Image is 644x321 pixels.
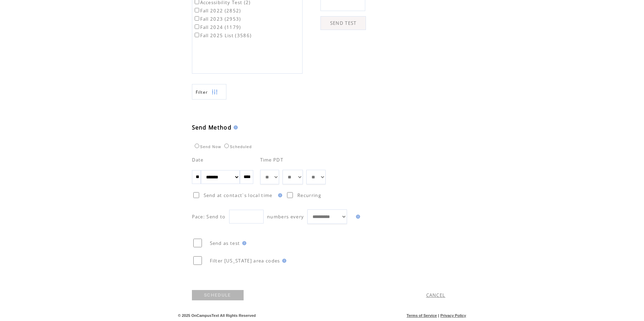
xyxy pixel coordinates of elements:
[210,240,240,246] span: Send as test
[195,144,199,148] input: Send Now
[224,144,229,148] input: Scheduled
[195,24,199,29] input: Fall 2024 (1179)
[193,145,221,149] label: Send Now
[267,214,304,220] span: numbers every
[407,313,437,318] a: Terms of Service
[193,16,241,22] label: Fall 2023 (2953)
[192,214,226,220] span: Pace: Send to
[280,259,286,263] img: help.gif
[232,125,238,130] img: help.gif
[193,32,252,39] label: Fall 2025 List (3586)
[178,313,256,318] span: © 2025 OnCampusText All Rights Reserved
[354,215,360,219] img: help.gif
[193,8,241,14] label: Fall 2022 (2852)
[192,290,244,300] a: SCHEDULE
[210,258,280,264] span: Filter [US_STATE] area codes
[195,8,199,12] input: Fall 2022 (2852)
[320,16,366,30] a: SEND TEST
[196,89,208,95] span: Show filters
[223,145,252,149] label: Scheduled
[195,16,199,21] input: Fall 2023 (2953)
[192,84,226,100] a: Filter
[212,84,218,100] img: filters.png
[260,157,284,163] span: Time PDT
[193,24,241,30] label: Fall 2024 (1179)
[240,241,246,245] img: help.gif
[426,292,446,298] a: CANCEL
[195,33,199,37] input: Fall 2025 List (3586)
[276,193,282,197] img: help.gif
[438,313,439,318] span: |
[192,124,232,131] span: Send Method
[204,192,273,198] span: Send at contact`s local time
[297,192,321,198] span: Recurring
[440,313,466,318] a: Privacy Policy
[192,157,204,163] span: Date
